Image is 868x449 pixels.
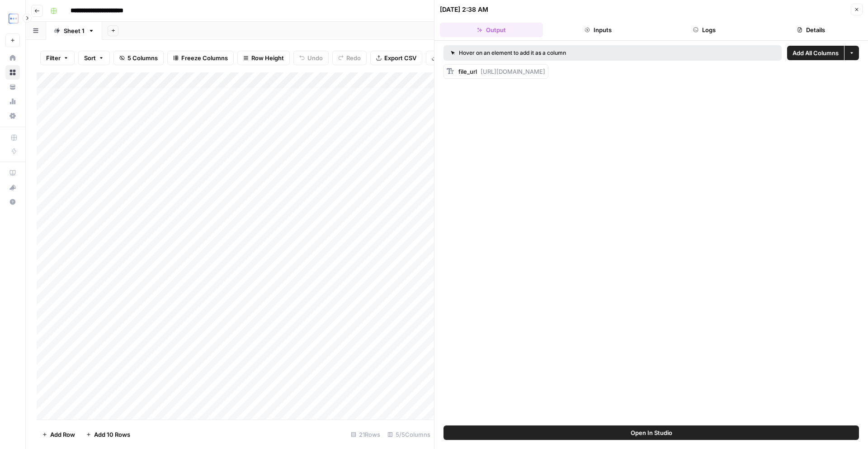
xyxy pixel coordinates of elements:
[370,51,422,65] button: Export CSV
[346,53,361,62] span: Redo
[440,5,488,14] div: [DATE] 2:38 AM
[384,53,416,62] span: Export CSV
[547,23,650,37] button: Inputs
[5,195,20,209] button: Help + Support
[347,427,384,442] div: 21 Rows
[787,46,844,60] button: Add All Columns
[5,7,20,30] button: Workspace: TripleDart
[440,23,543,37] button: Output
[5,166,20,180] a: AirOps Academy
[5,180,20,195] button: What's new?
[631,428,672,437] span: Open In Studio
[113,51,164,65] button: 5 Columns
[80,427,136,442] button: Add 10 Rows
[5,10,22,27] img: TripleDart Logo
[5,65,20,80] a: Browse
[5,51,20,65] a: Home
[181,53,228,62] span: Freeze Columns
[443,425,859,440] button: Open In Studio
[384,427,434,442] div: 5/5 Columns
[6,181,19,194] div: What's new?
[5,94,20,109] a: Usage
[653,23,756,37] button: Logs
[293,51,329,65] button: Undo
[237,51,290,65] button: Row Height
[84,53,96,62] span: Sort
[5,80,20,94] a: Your Data
[332,51,367,65] button: Redo
[793,48,839,57] span: Add All Columns
[307,53,323,62] span: Undo
[167,51,234,65] button: Freeze Columns
[46,22,102,40] a: Sheet 1
[759,23,863,37] button: Details
[5,109,20,123] a: Settings
[251,53,284,62] span: Row Height
[64,26,85,35] div: Sheet 1
[50,430,75,439] span: Add Row
[481,68,545,75] span: [URL][DOMAIN_NAME]
[458,68,477,75] span: file_url
[37,427,80,442] button: Add Row
[451,49,670,57] div: Hover on an element to add it as a column
[94,430,130,439] span: Add 10 Rows
[127,53,158,62] span: 5 Columns
[40,51,75,65] button: Filter
[78,51,110,65] button: Sort
[46,53,61,62] span: Filter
